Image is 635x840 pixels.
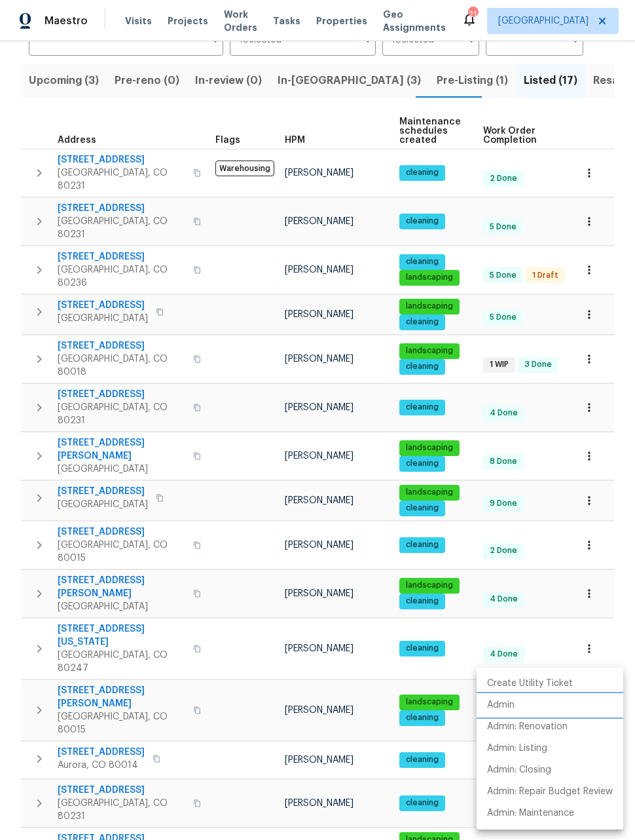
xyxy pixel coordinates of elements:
[487,785,613,799] p: Admin: Repair Budget Review
[487,807,574,820] p: Admin: Maintenance
[487,698,515,712] p: Admin
[487,763,551,777] p: Admin: Closing
[487,742,547,755] p: Admin: Listing
[487,720,568,734] p: Admin: Renovation
[487,677,573,691] p: Create Utility Ticket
